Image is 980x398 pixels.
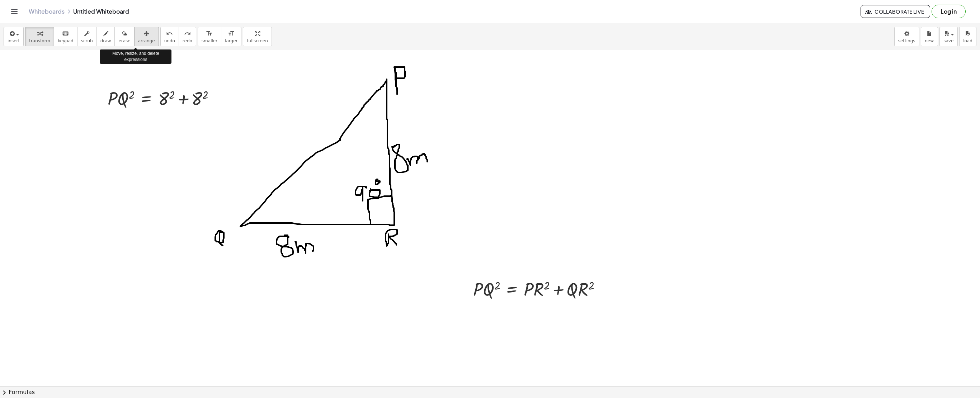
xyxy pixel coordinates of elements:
[81,38,93,43] span: scrub
[118,38,130,43] span: erase
[29,8,65,15] a: Whiteboards
[959,27,976,46] button: load
[867,8,924,15] span: Collaborate Live
[25,27,54,46] button: transform
[183,38,192,43] span: redo
[29,38,50,43] span: transform
[184,29,191,38] i: redo
[921,27,938,46] button: new
[925,38,934,43] span: new
[54,27,77,46] button: keyboardkeypad
[58,38,74,43] span: keypad
[138,38,155,43] span: arrange
[932,5,966,18] button: Log in
[202,38,217,43] span: smaller
[939,27,958,46] button: save
[166,29,173,38] i: undo
[894,27,919,46] button: settings
[9,6,20,17] button: Toggle navigation
[861,5,930,18] button: Collaborate Live
[114,27,134,46] button: erase
[164,38,175,43] span: undo
[77,27,97,46] button: scrub
[198,27,221,46] button: format_sizesmaller
[243,27,272,46] button: fullscreen
[62,29,69,38] i: keyboard
[943,38,953,43] span: save
[100,49,171,64] div: Move, resize, and delete expressions
[134,27,159,46] button: arrange
[100,38,111,43] span: draw
[898,38,915,43] span: settings
[206,29,213,38] i: format_size
[225,38,237,43] span: larger
[160,27,179,46] button: undoundo
[221,27,241,46] button: format_sizelarger
[8,38,20,43] span: insert
[96,27,115,46] button: draw
[4,27,24,46] button: insert
[179,27,196,46] button: redoredo
[228,29,235,38] i: format_size
[963,38,972,43] span: load
[247,38,268,43] span: fullscreen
